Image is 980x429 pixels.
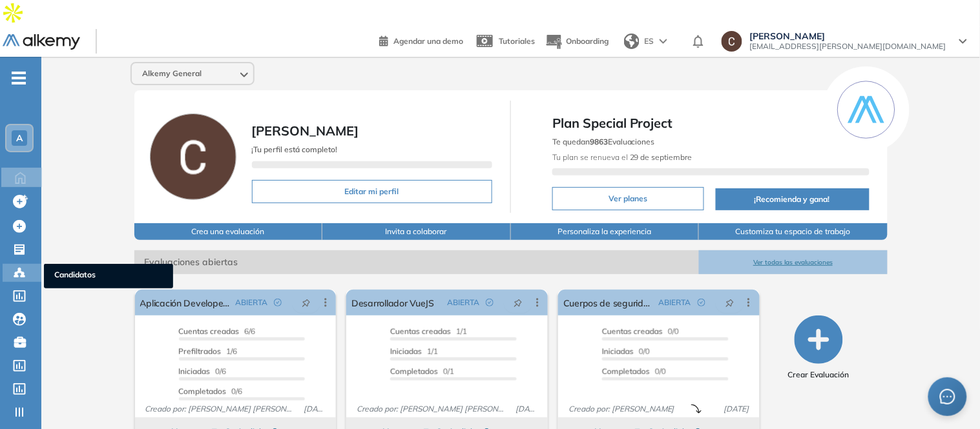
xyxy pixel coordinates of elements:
[179,386,243,396] span: 0/6
[16,133,23,143] span: A
[725,297,735,308] span: pushpin
[474,25,535,58] a: Tutoriales
[12,77,26,79] i: -
[292,292,320,313] button: pushpin
[390,366,454,376] span: 0/1
[252,180,493,203] button: Editar mi perfil
[3,34,80,50] img: Logo
[351,403,510,415] span: Creado por: [PERSON_NAME] [PERSON_NAME]
[602,366,650,376] span: Completados
[563,290,654,315] a: Cuerpos de seguridad
[602,326,663,336] span: Cuentas creadas
[322,223,511,240] button: Invita a colaborar
[179,326,240,336] span: Cuentas creadas
[602,326,679,336] span: 0/0
[552,114,870,133] span: Plan Special Project
[379,32,463,48] a: Agendar una demo
[545,28,609,55] button: Onboarding
[447,297,479,308] span: ABIERTA
[298,403,331,415] span: [DATE]
[142,68,202,79] span: Alkemy General
[235,297,267,308] span: ABIERTA
[390,326,467,336] span: 1/1
[514,297,523,308] span: pushpin
[179,386,227,396] span: Completados
[390,346,422,356] span: Iniciadas
[749,281,980,429] iframe: Chat Widget
[179,326,256,336] span: 6/6
[140,403,299,415] span: Creado por: [PERSON_NAME] [PERSON_NAME]
[628,152,693,162] b: 29 de septiembre
[602,366,666,376] span: 0/0
[719,403,755,415] span: [DATE]
[699,250,888,274] button: Ver todas las evaluaciones
[302,297,311,308] span: pushpin
[274,299,282,306] span: check-circle
[140,290,231,315] a: Aplicación Developer Alkemy
[393,36,463,46] span: Agendar una demo
[749,281,980,429] div: Widget de chat
[252,145,338,154] span: ¡Tu perfil está completo!
[660,39,667,44] img: arrow
[390,346,438,356] span: 1/1
[552,187,704,210] button: Ver planes
[750,41,946,52] span: [EMAIL_ADDRESS][PERSON_NAME][DOMAIN_NAME]
[390,366,438,376] span: Completados
[624,34,640,49] img: world
[54,269,163,283] span: Candidatos
[602,346,634,356] span: Iniciadas
[134,250,700,274] span: Evaluaciones abiertas
[150,114,236,200] img: Foto de perfil
[134,223,323,240] button: Crea una evaluación
[590,137,608,146] b: 9863
[179,366,227,376] span: 0/6
[602,346,650,356] span: 0/0
[699,223,888,240] button: Customiza tu espacio de trabajo
[351,290,434,315] a: Desarrollador VueJS
[486,299,494,306] span: check-circle
[645,35,654,47] span: ES
[698,299,705,306] span: check-circle
[563,403,680,415] span: Creado por: [PERSON_NAME]
[750,31,946,41] span: [PERSON_NAME]
[566,36,609,46] span: Onboarding
[716,188,870,210] button: ¡Recomienda y gana!
[252,123,359,139] span: [PERSON_NAME]
[511,223,700,240] button: Personaliza la experiencia
[504,292,532,313] button: pushpin
[179,366,211,376] span: Iniciadas
[552,152,693,162] span: Tu plan se renueva el
[179,346,238,356] span: 1/6
[179,346,222,356] span: Prefiltrados
[659,297,691,308] span: ABIERTA
[390,326,451,336] span: Cuentas creadas
[552,137,655,146] span: Te quedan Evaluaciones
[716,292,744,313] button: pushpin
[510,403,543,415] span: [DATE]
[499,36,535,46] span: Tutoriales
